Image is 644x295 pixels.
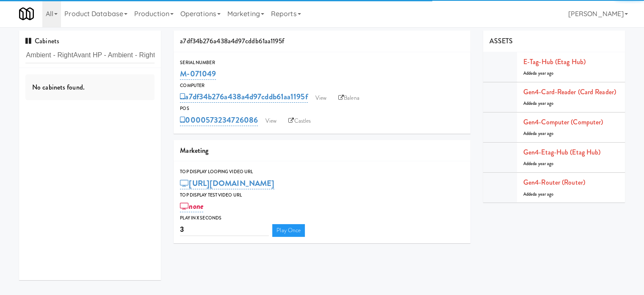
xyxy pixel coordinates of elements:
a: Gen4-computer (Computer) [523,117,603,127]
div: Computer [180,81,464,90]
a: 0000573234726086 [180,114,258,126]
a: Gen4-card-reader (Card Reader) [523,87,616,97]
span: Added [523,70,554,76]
a: View [261,115,281,127]
span: a year ago [535,160,553,167]
a: E-tag-hub (Etag Hub) [523,57,586,67]
span: Cabinets [25,36,59,46]
span: Added [523,160,554,167]
a: Balena [334,92,364,104]
a: none [180,200,203,212]
span: ASSETS [489,36,513,46]
a: Gen4-router (Router) [523,177,585,187]
a: a7df34b276a438a4d97cddb61aa1195f [180,91,307,103]
input: Search cabinets [25,48,155,63]
div: Serial Number [180,59,464,67]
span: Marketing [180,146,208,155]
span: Added [523,100,554,107]
div: POS [180,104,464,113]
a: M-071049 [180,68,216,80]
span: No cabinets found. [32,82,85,92]
a: Play Once [272,224,305,237]
span: Added [523,130,554,137]
span: a year ago [535,130,553,137]
div: a7df34b276a438a4d97cddb61aa1195f [174,31,470,52]
div: Top Display Looping Video Url [180,168,464,176]
a: Castles [284,115,315,127]
span: a year ago [535,100,553,107]
a: View [311,92,331,104]
span: a year ago [535,191,553,197]
div: Top Display Test Video Url [180,191,464,199]
a: [URL][DOMAIN_NAME] [180,177,274,189]
div: Play in X seconds [180,214,464,222]
img: Micromart [19,6,34,21]
a: Gen4-etag-hub (Etag Hub) [523,147,600,157]
span: a year ago [535,70,553,76]
span: Added [523,191,554,197]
